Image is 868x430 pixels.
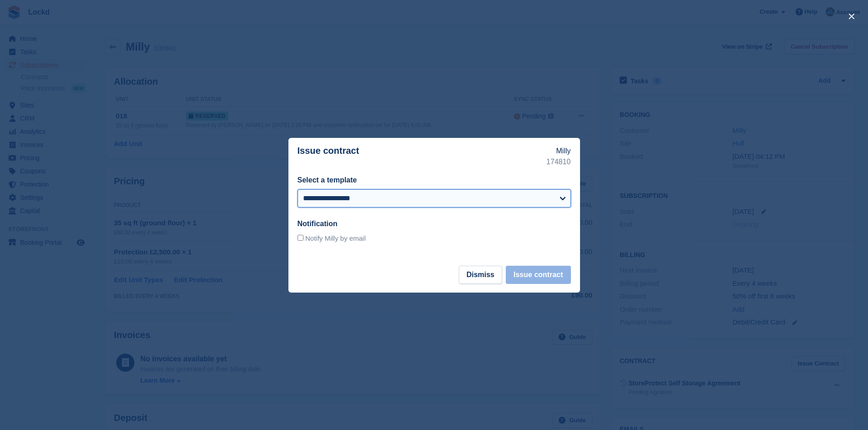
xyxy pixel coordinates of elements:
p: 174810 [546,157,570,167]
p: Issue contract [298,146,547,167]
label: Notification [298,220,338,228]
p: Milly [546,146,570,157]
button: close [844,9,859,24]
button: Dismiss [459,266,502,284]
span: Notify Milly by email [305,234,366,242]
input: Notify Milly by email [298,235,303,241]
label: Select a template [298,176,357,184]
button: Issue contract [506,266,570,284]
